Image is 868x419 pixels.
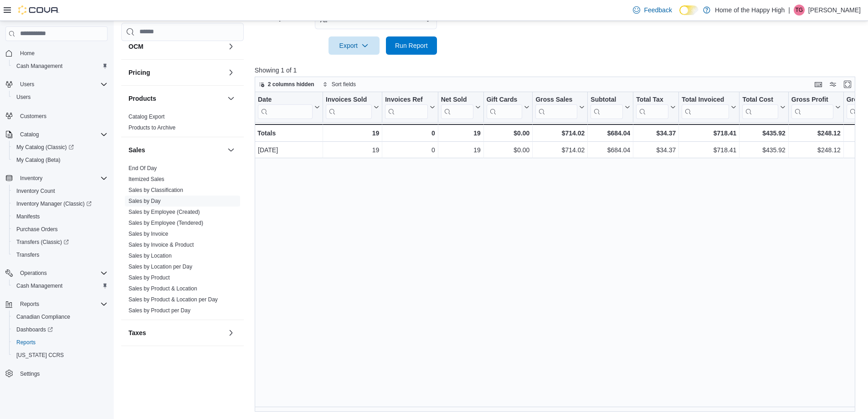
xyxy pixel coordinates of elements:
[644,5,672,15] span: Feedback
[128,197,161,205] span: Sales by Day
[16,368,43,379] a: Settings
[20,175,42,182] span: Inventory
[128,264,192,270] a: Sales by Location per Day
[13,350,67,361] a: [US_STATE] CCRS
[16,187,55,195] span: Inventory Count
[16,200,92,207] span: Inventory Manager (Classic)
[9,154,111,166] button: My Catalog (Beta)
[128,124,175,131] span: Products to Archive
[128,42,144,51] h3: OCM
[326,96,379,119] button: Invoices Sold
[128,42,224,51] button: OCM
[13,211,108,222] span: Manifests
[128,68,224,77] button: Pricing
[20,50,35,57] span: Home
[9,91,111,103] button: Users
[385,96,427,104] div: Invoices Ref
[16,173,108,184] span: Inventory
[128,328,146,337] h3: Taxes
[128,263,192,270] span: Sales by Location per Day
[9,223,111,236] button: Purchase Orders
[715,5,785,16] p: Home of the Happy High
[258,96,320,119] button: Date
[395,41,428,50] span: Run Report
[9,248,111,261] button: Transfers
[16,238,69,246] span: Transfers (Classic)
[226,67,236,78] button: Pricing
[16,226,58,233] span: Purchase Orders
[13,61,108,72] span: Cash Management
[791,96,841,119] button: Gross Profit
[20,113,46,120] span: Customers
[128,94,156,103] h3: Products
[742,96,778,104] div: Total Cost
[16,156,61,164] span: My Catalog (Beta)
[255,66,862,75] p: Showing 1 of 1
[13,324,56,335] a: Dashboards
[535,96,577,104] div: Gross Sales
[16,62,62,70] span: Cash Management
[742,145,785,155] div: $435.92
[591,96,630,119] button: Subtotal
[16,339,36,346] span: Reports
[2,78,111,91] button: Users
[128,198,161,204] a: Sales by Day
[788,5,790,16] p: |
[16,93,31,101] span: Users
[128,208,200,216] span: Sales by Employee (Created)
[13,249,108,260] span: Transfers
[334,36,374,55] span: Export
[128,296,218,303] span: Sales by Product & Location per Day
[791,96,833,104] div: Gross Profit
[329,36,380,55] button: Export
[2,109,111,122] button: Customers
[13,92,34,103] a: Users
[441,145,481,155] div: 19
[636,145,676,155] div: $34.37
[13,350,108,361] span: Washington CCRS
[742,96,778,119] div: Total Cost
[535,145,585,155] div: $714.02
[20,269,47,277] span: Operations
[226,93,236,104] button: Products
[20,370,40,378] span: Settings
[5,43,108,404] nav: Complex example
[385,145,435,155] div: 0
[128,231,168,237] a: Sales by Invoice
[128,230,168,238] span: Sales by Invoice
[13,237,72,248] a: Transfers (Classic)
[13,224,62,235] a: Purchase Orders
[13,337,39,348] a: Reports
[226,145,236,155] button: Sales
[16,268,51,279] button: Operations
[255,79,318,90] button: 2 columns hidden
[385,96,427,119] div: Invoices Ref
[16,129,42,140] button: Catalog
[791,96,833,119] div: Gross Profit
[682,96,729,119] div: Total Invoiced
[13,186,108,197] span: Inventory Count
[486,96,522,119] div: Gift Card Sales
[591,96,623,119] div: Subtotal
[128,114,164,120] a: Catalog Export
[128,165,157,171] a: End Of Day
[386,36,437,55] button: Run Report
[16,173,46,184] button: Inventory
[2,298,111,310] button: Reports
[682,96,736,119] button: Total Invoiced
[13,211,43,222] a: Manifests
[636,96,668,104] div: Total Tax
[13,155,108,166] span: My Catalog (Beta)
[16,129,108,140] span: Catalog
[16,299,43,310] button: Reports
[128,113,164,120] span: Catalog Export
[591,96,623,104] div: Subtotal
[128,219,203,227] span: Sales by Employee (Tendered)
[16,79,38,90] button: Users
[682,128,736,139] div: $718.41
[268,81,314,88] span: 2 columns hidden
[13,324,108,335] span: Dashboards
[16,110,108,121] span: Customers
[326,96,372,104] div: Invoices Sold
